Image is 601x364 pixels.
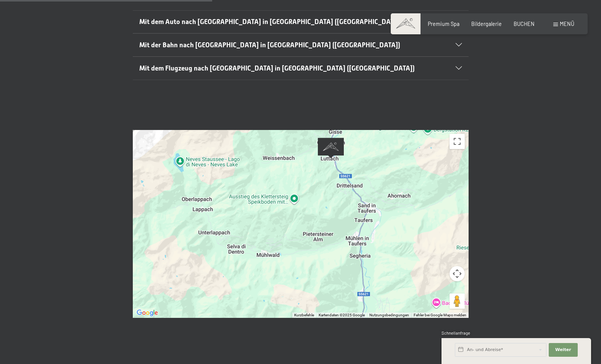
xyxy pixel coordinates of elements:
[139,64,415,72] span: Mit dem Flugzeug nach [GEOGRAPHIC_DATA] in [GEOGRAPHIC_DATA] ([GEOGRAPHIC_DATA])
[318,138,344,159] div: Alpine Luxury SPA Resort SCHWARZENSTEIN
[294,313,314,318] button: Kurzbefehle
[549,343,578,357] button: Weiter
[414,313,466,317] a: Fehler bei Google Maps melden
[369,313,409,317] a: Nutzungsbedingungen
[139,41,400,49] span: Mit der Bahn nach [GEOGRAPHIC_DATA] in [GEOGRAPHIC_DATA] ([GEOGRAPHIC_DATA])
[441,330,470,335] span: Schnellanfrage
[135,308,160,318] img: Google
[514,21,535,27] a: BUCHEN
[450,134,465,149] button: Vollbildansicht ein/aus
[139,18,403,26] span: Mit dem Auto nach [GEOGRAPHIC_DATA] in [GEOGRAPHIC_DATA] ([GEOGRAPHIC_DATA])
[555,347,571,353] span: Weiter
[471,21,502,27] a: Bildergalerie
[450,266,465,281] button: Kamerasteuerung für die Karte
[560,21,574,27] span: Menü
[319,313,365,317] span: Kartendaten ©2025 Google
[135,308,160,318] a: Dieses Gebiet in Google Maps öffnen (in neuem Fenster)
[450,293,465,309] button: Pegman auf die Karte ziehen, um Street View aufzurufen
[428,21,459,27] a: Premium Spa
